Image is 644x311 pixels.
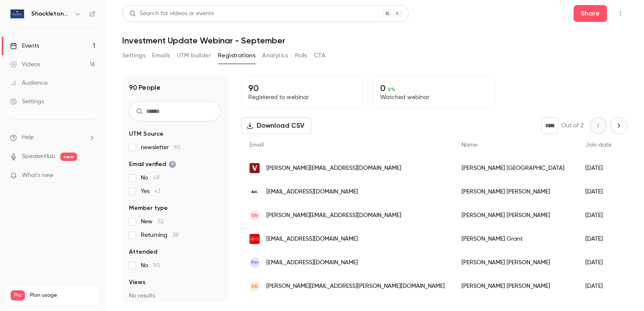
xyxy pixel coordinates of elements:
iframe: Noticeable Trigger [85,172,95,180]
div: [PERSON_NAME] [PERSON_NAME] [453,180,577,204]
span: 90 [153,263,160,268]
img: Shackleton Webinars [11,7,24,21]
div: Settings [10,97,44,106]
span: Email verified [129,160,176,169]
span: Views [129,278,145,287]
span: [EMAIL_ADDRESS][DOMAIN_NAME] [266,258,358,267]
span: Join date [585,142,612,148]
span: [PERSON_NAME][EMAIL_ADDRESS][DOMAIN_NAME] [266,164,401,173]
span: Plan usage [30,292,95,299]
div: Videos [10,60,40,69]
p: Out of 2 [561,121,583,130]
span: No [141,261,160,270]
p: 0 [380,83,488,93]
button: Analytics [262,49,288,62]
span: PH [251,259,258,266]
span: 38 [172,232,179,238]
div: Search for videos or events [129,9,214,18]
span: Email [250,142,264,148]
div: Events [10,42,39,50]
div: [DATE] [577,227,620,251]
span: Returning [141,231,179,239]
img: blueyonder.co.uk [250,234,260,244]
a: SpeakerHub [22,152,55,161]
img: aol.com [250,187,260,197]
div: [PERSON_NAME] [PERSON_NAME] [453,251,577,274]
span: Help [22,133,34,142]
span: UTM Source [129,130,164,138]
span: Sn [251,212,258,219]
div: [PERSON_NAME] Grant [453,227,577,251]
h1: Investment Update Webinar - September [122,35,627,46]
div: Audience [10,79,48,87]
span: Member type [129,204,168,212]
span: Attended [129,248,157,256]
span: 49 [153,175,160,181]
button: Share [574,5,607,22]
span: [EMAIL_ADDRESS][DOMAIN_NAME] [266,235,358,244]
div: [DATE] [577,180,620,204]
div: [DATE] [577,156,620,180]
div: [DATE] [577,204,620,227]
button: Polls [295,49,307,62]
div: [PERSON_NAME] [PERSON_NAME] [453,274,577,298]
span: AB [251,282,258,290]
span: 52 [158,219,164,225]
img: vanguard.co.uk [250,163,260,173]
button: Settings [122,49,145,62]
div: [PERSON_NAME] [GEOGRAPHIC_DATA] [453,156,577,180]
span: 0 % [388,86,395,92]
button: Registrations [218,49,255,62]
button: CTA [314,49,325,62]
span: No [141,174,160,182]
span: [EMAIL_ADDRESS][DOMAIN_NAME] [266,188,358,196]
div: [DATE] [577,274,620,298]
button: Emails [152,49,170,62]
p: 90 [248,83,356,93]
p: Registered to webinar [248,93,356,102]
span: new [60,153,77,161]
span: [PERSON_NAME][EMAIL_ADDRESS][DOMAIN_NAME] [266,211,401,220]
button: UTM builder [177,49,211,62]
h1: 90 People [129,83,161,93]
button: Next page [610,117,627,134]
span: 85 [174,145,181,150]
span: newsletter [141,143,181,152]
span: 41 [155,188,160,194]
span: Name [462,142,478,148]
span: [PERSON_NAME][EMAIL_ADDRESS][PERSON_NAME][DOMAIN_NAME] [266,282,445,291]
span: Yes [141,187,160,196]
li: help-dropdown-opener [10,133,95,142]
div: [PERSON_NAME] [PERSON_NAME] [453,204,577,227]
h6: Shackleton Webinars [31,10,71,18]
p: Watched webinar [380,93,488,102]
span: Pro [11,290,25,300]
p: No results [129,292,221,300]
div: [DATE] [577,251,620,274]
span: What's new [22,171,54,180]
span: New [141,217,164,226]
button: Download CSV [241,117,311,134]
